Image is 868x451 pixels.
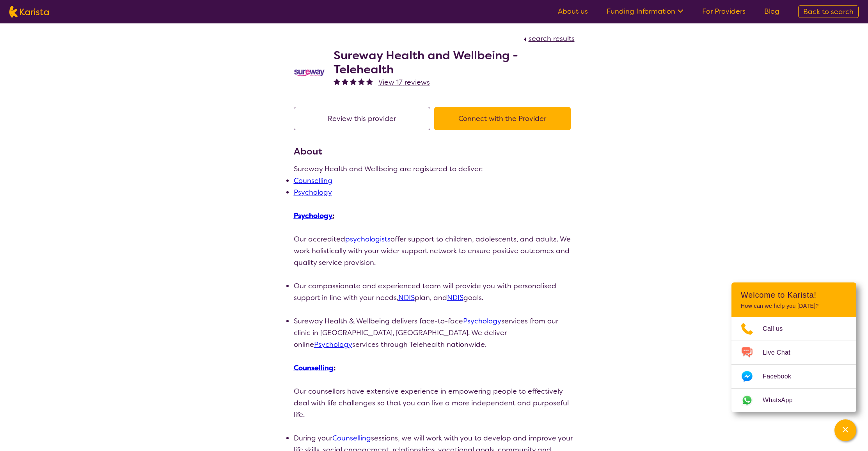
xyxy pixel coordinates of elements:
a: NDIS [447,293,463,302]
img: fullstar [334,78,340,85]
img: fullstar [358,78,365,85]
a: NDIS [398,293,415,302]
a: Blog [764,7,779,16]
p: Sureway Health and Wellbeing are registered to deliver: [294,163,575,175]
p: Our accredited offer support to children, adolescents, and adults. We work holistically with your... [294,233,575,268]
span: Live Chat [763,347,800,359]
img: fullstar [342,78,348,85]
img: fullstar [350,78,357,85]
button: Connect with the Provider [434,107,571,130]
span: search results [529,34,575,43]
div: Channel Menu [731,282,856,412]
a: Counselling [294,176,332,185]
u: : [294,211,334,220]
a: About us [558,7,588,16]
a: Back to search [798,5,859,18]
a: Counselling [332,433,371,443]
p: How can we help you [DATE]? [741,303,847,309]
img: vgwqq8bzw4bddvbx0uac.png [294,69,325,77]
a: Psychology [294,188,332,197]
a: Psychology [294,211,332,220]
a: Connect with the Provider [434,114,575,123]
span: Back to search [803,7,854,16]
span: Call us [763,323,792,335]
a: Web link opens in a new tab. [731,389,856,412]
a: search results [522,34,575,43]
button: Channel Menu [834,419,856,441]
button: Review this provider [294,107,430,130]
span: WhatsApp [763,394,802,406]
a: Review this provider [294,114,434,123]
a: Psychology [463,316,501,326]
p: Our counsellors have extensive experience in empowering people to effectively deal with life chal... [294,385,575,421]
li: Sureway Health & Wellbeing delivers face-to-face services from our clinic in [GEOGRAPHIC_DATA], [... [294,315,575,350]
span: Facebook [763,371,801,382]
li: Our compassionate and experienced team will provide you with personalised support in line with yo... [294,280,575,304]
a: For Providers [702,7,746,16]
img: fullstar [366,78,373,85]
a: Counselling [294,363,334,373]
u: : [294,363,335,373]
span: View 17 reviews [378,78,430,87]
ul: Choose channel [731,317,856,412]
a: View 17 reviews [378,76,430,88]
img: Karista logo [9,6,49,18]
a: Psychology [314,340,352,349]
a: psychologists [345,234,391,244]
a: Funding Information [607,7,683,16]
h2: Welcome to Karista! [741,290,847,300]
h3: About [294,144,575,158]
h2: Sureway Health and Wellbeing - Telehealth [334,48,575,76]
